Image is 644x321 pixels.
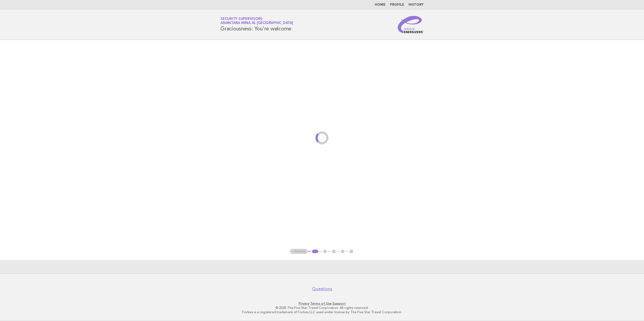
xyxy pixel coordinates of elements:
[310,302,332,305] a: Terms of Use
[220,22,293,25] span: Anantara Mina al [GEOGRAPHIC_DATA]
[220,18,293,32] h1: Graciousness: You're welcome
[333,302,346,305] a: Support
[398,16,424,33] img: Service Energizers
[157,301,487,306] p: · ·
[375,3,386,6] a: Home
[157,306,487,310] p: © 2025 The Five Star Travel Corporation. All rights reserved.
[390,3,404,6] a: Profile
[220,17,293,25] a: Security SupervisorsAnantara Mina al [GEOGRAPHIC_DATA]
[299,302,309,305] a: Privacy
[157,310,487,314] p: Forbes is a registered trademark of Forbes LLC used under license by The Five Star Travel Corpora...
[408,3,424,6] a: History
[312,286,332,292] a: Questions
